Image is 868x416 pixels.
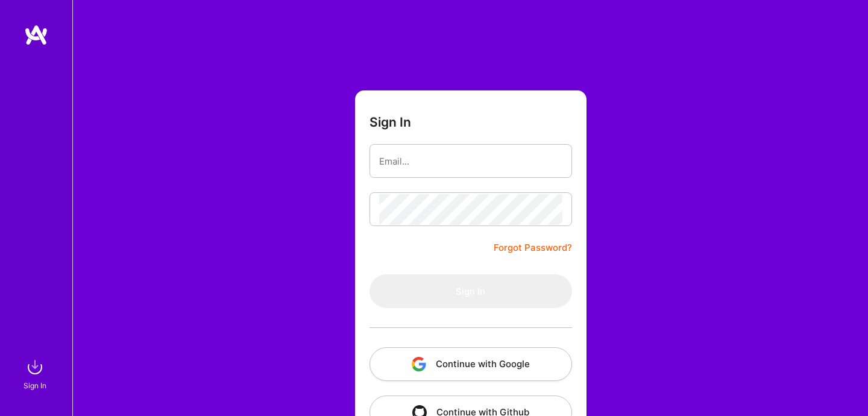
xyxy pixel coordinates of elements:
input: Email... [379,146,562,177]
div: Sign In [24,379,46,392]
img: logo [24,24,48,46]
a: sign inSign In [25,355,47,392]
button: Sign In [370,274,572,308]
img: sign in [23,355,47,379]
button: Continue with Google [370,347,572,381]
img: icon [412,357,426,371]
a: Forgot Password? [494,241,572,255]
h3: Sign In [370,115,411,130]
